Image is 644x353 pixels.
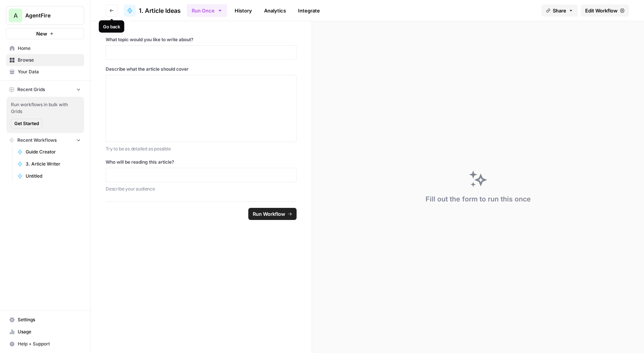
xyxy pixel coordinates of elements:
button: Workspace: AgentFire [6,6,84,25]
button: Share [541,5,578,17]
span: Guide Creator [26,149,81,155]
span: Untitled [26,173,81,180]
span: 3. Article Writer [26,161,81,167]
a: 1. Article Ideas [124,5,181,17]
button: Help + Support [6,338,84,350]
span: A [14,11,18,20]
span: AgentFire [25,12,71,19]
a: Your Data [6,66,84,78]
span: 1. Article Ideas [139,6,181,15]
span: New [36,30,47,37]
a: Analytics [260,5,290,17]
a: History [230,5,257,17]
a: Home [6,42,84,54]
span: Recent Grids [17,86,45,93]
span: Usage [18,328,81,335]
span: Help + Support [18,341,81,347]
button: Run Once [187,4,227,17]
span: Share [553,7,566,14]
span: Recent Workflows [17,137,57,144]
span: Home [18,45,81,52]
span: Your Data [18,68,81,75]
a: Settings [6,314,84,326]
span: Run Workflow [253,210,285,218]
div: Go back [103,23,120,30]
span: Run workflows in bulk with Grids [11,101,80,115]
a: Guide Creator [14,146,84,158]
p: Try to be as detailed as possible [106,145,297,153]
button: Run Workflow [248,208,297,220]
span: Edit Workflow [585,7,618,14]
a: Untitled [14,170,84,182]
a: Integrate [294,5,324,17]
p: Describe your audience [106,185,297,193]
span: Browse [18,57,81,63]
a: 3. Article Writer [14,158,84,170]
span: Settings [18,316,81,323]
button: Get Started [11,119,42,129]
span: Get Started [14,120,39,127]
a: Browse [6,54,84,66]
button: Recent Grids [6,84,84,95]
label: Who will be reading this article? [106,159,297,166]
button: Recent Workflows [6,135,84,146]
a: Usage [6,326,84,338]
button: New [6,28,84,39]
div: Fill out the form to run this once [425,194,530,204]
label: Describe what the article should cover [106,66,297,73]
label: What topic would you like to write about? [106,36,297,43]
a: Edit Workflow [581,5,629,17]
